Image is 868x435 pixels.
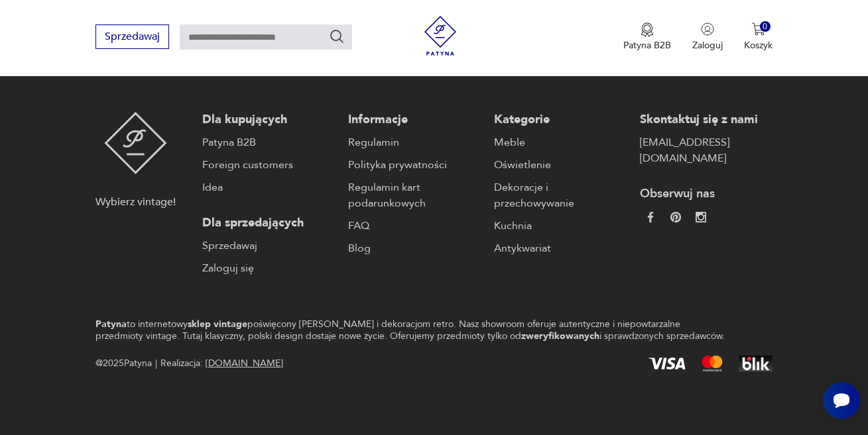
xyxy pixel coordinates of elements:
a: Polityka prywatności [348,157,481,173]
a: Blog [348,240,481,256]
span: Realizacja: [160,356,283,371]
a: Patyna B2B [202,134,335,150]
p: Obserwuj nas [640,186,773,202]
a: [DOMAIN_NAME] [206,357,283,369]
button: 0Koszyk [744,23,773,52]
a: Meble [494,134,627,150]
a: Regulamin kart podarunkowych [348,179,481,211]
p: Dla kupujących [202,112,335,128]
a: Oświetlenie [494,157,627,173]
p: Kategorie [494,112,627,128]
img: Patyna - sklep z meblami i dekoracjami vintage [104,112,167,174]
button: Patyna B2B [623,23,671,52]
img: da9060093f698e4c3cedc1453eec5031.webp [645,212,656,222]
a: Dekoracje i przechowywanie [494,179,627,211]
a: Ikona medaluPatyna B2B [623,23,671,52]
strong: zweryfikowanych [521,330,599,342]
p: Informacje [348,112,481,128]
img: Ikona medalu [641,23,654,37]
button: Szukaj [329,28,345,44]
strong: sklep vintage [188,318,247,330]
img: Ikonka użytkownika [701,23,714,36]
p: Patyna B2B [623,39,671,52]
img: Patyna - sklep z meblami i dekoracjami vintage [420,16,460,56]
strong: Patyna [95,318,127,330]
a: Antykwariat [494,240,627,256]
img: Visa [649,358,686,369]
div: 0 [760,21,771,32]
p: Skontaktuj się z nami [640,112,773,128]
a: Sprzedawaj [202,238,335,254]
a: Zaloguj się [202,260,335,276]
a: FAQ [348,218,481,234]
iframe: Smartsupp widget button [823,382,860,419]
p: to internetowy poświęcony [PERSON_NAME] i dekoracjom retro. Nasz showroom oferuje autentyczne i n... [95,318,726,342]
div: | [155,356,157,371]
img: 37d27d81a828e637adc9f9cb2e3d3a8a.webp [670,212,681,222]
a: Kuchnia [494,218,627,234]
a: Regulamin [348,134,481,150]
p: Wybierz vintage! [95,194,176,210]
button: Sprzedawaj [95,24,169,49]
span: @ 2025 Patyna [95,356,152,371]
img: Ikona koszyka [752,23,765,36]
img: Mastercard [702,356,723,371]
p: Dla sprzedających [202,215,335,231]
a: Idea [202,179,335,195]
img: c2fd9cf7f39615d9d6839a72ae8e59e5.webp [696,212,706,222]
a: Foreign customers [202,157,335,173]
a: [EMAIL_ADDRESS][DOMAIN_NAME] [640,134,773,166]
p: Zaloguj [692,39,723,52]
button: Zaloguj [692,23,723,52]
img: BLIK [739,356,773,371]
a: Sprzedawaj [95,33,169,42]
p: Koszyk [744,39,773,52]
